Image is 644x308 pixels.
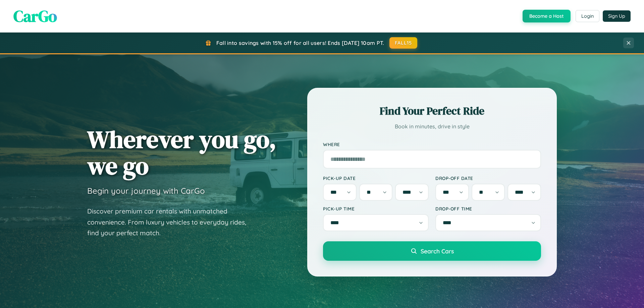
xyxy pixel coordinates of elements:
button: Login [576,10,599,22]
button: Become a Host [523,10,571,22]
span: CarGo [13,5,57,27]
p: Discover premium car rentals with unmatched convenience. From luxury vehicles to everyday rides, ... [87,206,255,239]
h2: Find Your Perfect Ride [323,104,541,118]
h3: Begin your journey with CarGo [87,186,205,196]
label: Pick-up Time [323,206,429,211]
span: Fall into savings with 15% off for all users! Ends [DATE] 10am PT. [216,40,384,46]
label: Pick-up Date [323,175,429,181]
h1: Wherever you go, we go [87,126,276,179]
span: Search Cars [421,247,454,255]
button: Sign Up [603,10,631,22]
p: Book in minutes, drive in style [323,122,541,131]
label: Drop-off Date [435,175,541,181]
label: Where [323,141,541,147]
button: FALL15 [389,37,418,49]
button: Search Cars [323,241,541,261]
label: Drop-off Time [435,206,541,211]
